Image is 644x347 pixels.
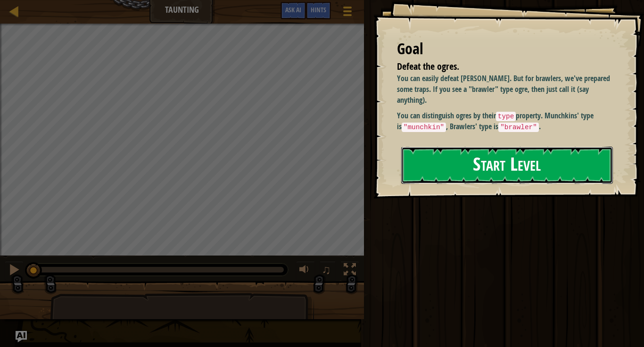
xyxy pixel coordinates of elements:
[16,331,27,342] button: Ask AI
[496,112,516,121] code: type
[397,110,611,132] p: You can distinguish ogres by their property. Munchkins' type is , Brawlers' type is .
[311,5,326,14] span: Hints
[296,261,315,281] button: Adjust volume
[397,73,611,106] p: You can easily defeat [PERSON_NAME]. But for brawlers, we've prepared some traps. If you see a "b...
[320,261,336,281] button: ♫
[281,2,306,19] button: Ask AI
[385,60,609,74] li: Defeat the ogres.
[336,2,359,24] button: Show game menu
[401,147,613,184] button: Start Level
[397,38,611,60] div: Goal
[322,263,331,277] span: ♫
[285,5,301,14] span: Ask AI
[397,60,459,73] span: Defeat the ogres.
[402,123,446,132] code: "munchkin"
[340,261,359,281] button: Toggle fullscreen
[498,123,539,132] code: "brawler"
[5,261,24,281] button: Ctrl + P: Pause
